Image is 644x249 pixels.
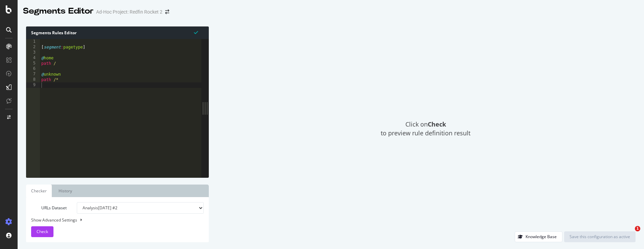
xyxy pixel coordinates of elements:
[526,234,557,240] div: Knowledge Base
[26,185,52,197] a: Checker
[31,226,53,237] button: Check
[26,26,209,39] div: Segments Rules Editor
[381,120,470,137] span: Click on to preview rule definition result
[26,82,40,88] div: 9
[26,72,40,77] div: 7
[26,66,40,72] div: 6
[515,231,562,242] button: Knowledge Base
[26,39,40,44] div: 1
[165,9,169,14] div: arrow-right-arrow-left
[570,234,630,240] div: Save this configuration as active
[635,226,640,231] span: 1
[53,185,77,197] a: History
[26,202,72,214] label: URLs Dataset
[428,120,446,128] strong: Check
[37,229,48,234] span: Check
[26,217,199,223] div: Show Advanced Settings
[96,8,162,15] div: Ad-Hoc Project: Redfin Rocket 2
[26,61,40,66] div: 5
[515,234,562,240] a: Knowledge Base
[23,5,93,17] div: Segments Editor
[26,55,40,61] div: 4
[26,77,40,82] div: 8
[26,50,40,55] div: 3
[621,226,637,242] iframe: Intercom live chat
[564,231,636,242] button: Save this configuration as active
[194,29,198,36] span: Syntax is valid
[26,44,40,50] div: 2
